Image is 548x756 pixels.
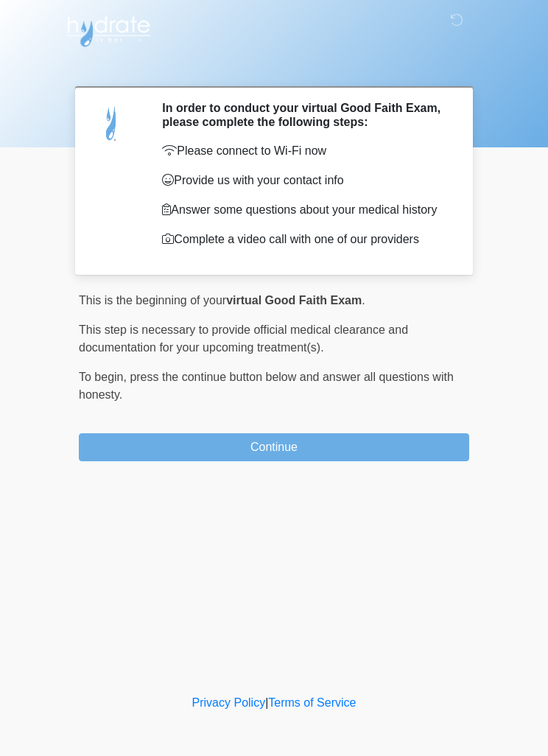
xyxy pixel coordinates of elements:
img: Hydrate IV Bar - Scottsdale Logo [64,11,152,48]
p: Answer some questions about your medical history [162,201,447,219]
p: Complete a video call with one of our providers [162,231,447,248]
span: To begin, [79,371,130,383]
a: Privacy Policy [192,696,266,709]
button: Continue [79,433,469,461]
span: This is the beginning of your [79,294,226,307]
p: Provide us with your contact info [162,172,447,189]
span: . [362,294,365,307]
p: Please connect to Wi-Fi now [162,142,447,160]
strong: virtual Good Faith Exam [226,294,362,307]
a: | [265,696,268,709]
span: press the continue button below and answer all questions with honesty. [79,371,454,401]
h1: ‎ ‎ ‎ [68,53,480,80]
h2: In order to conduct your virtual Good Faith Exam, please complete the following steps: [162,101,447,129]
img: Agent Avatar [90,101,134,145]
span: This step is necessary to provide official medical clearance and documentation for your upcoming ... [79,323,408,354]
a: Terms of Service [268,696,356,709]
